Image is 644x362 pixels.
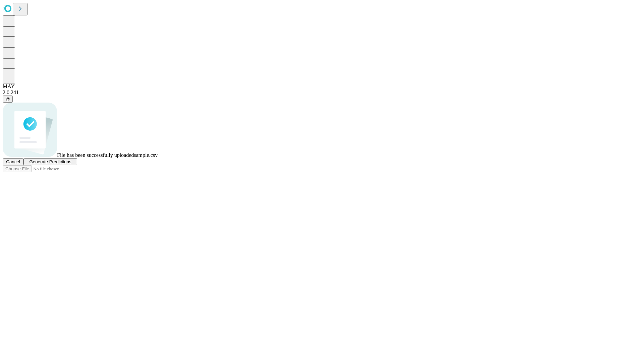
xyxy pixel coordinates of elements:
span: Cancel [6,159,20,164]
span: Generate Predictions [29,159,71,164]
span: @ [5,97,10,102]
button: Generate Predictions [23,158,77,165]
button: @ [3,96,13,103]
div: 2.0.241 [3,89,641,96]
span: File has been successfully uploaded [57,152,134,158]
button: Cancel [3,158,23,165]
div: MAY [3,83,641,89]
span: sample.csv [134,152,158,158]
